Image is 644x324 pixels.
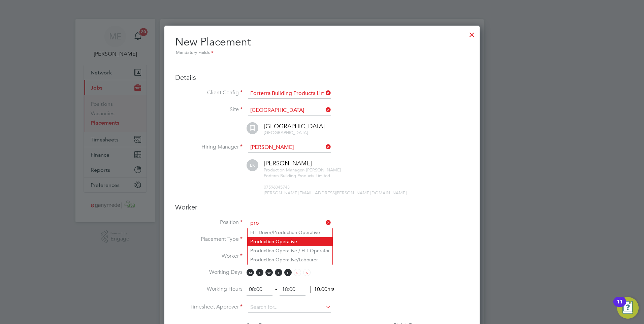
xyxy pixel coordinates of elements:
input: 08:00 [247,284,272,296]
label: Position [175,219,243,226]
span: S [294,269,301,276]
span: LK [247,159,258,171]
span: W [265,269,273,276]
span: 10.00hrs [310,286,334,293]
label: Timesheet Approver [175,303,243,311]
input: Search for... [248,89,331,99]
span: [GEOGRAPHIC_DATA] [264,130,308,135]
span: Forterra Building Products Limited [264,173,330,179]
label: Working Hours [175,286,243,293]
span: [GEOGRAPHIC_DATA] [264,122,325,130]
input: Search for... [248,105,331,116]
span: [PERSON_NAME][EMAIL_ADDRESS][PERSON_NAME][DOMAIN_NAME] [264,190,407,196]
li: FLT Driver/ duction Operative [248,228,332,237]
h3: Details [175,73,469,82]
input: Search for... [248,302,331,313]
input: Search for... [248,218,331,228]
b: Pro [273,230,281,235]
span: T [275,269,282,276]
span: [PERSON_NAME] [264,159,312,167]
div: 11 [617,302,623,311]
h2: New Placement [175,35,469,57]
li: duction Operative [248,237,332,246]
input: 17:00 [280,284,305,296]
label: Placement Type [175,236,243,243]
span: M [247,269,254,276]
h3: Worker [175,203,469,212]
button: Open Resource Center, 11 new notifications [617,297,639,319]
label: Worker [175,253,243,260]
li: duction Operative / FLT Operator [248,246,332,255]
b: Pro [250,257,258,263]
span: ‐ [274,286,278,293]
span: F [284,269,292,276]
span: T [256,269,263,276]
div: Mandatory Fields [175,49,469,57]
span: S [303,269,311,276]
label: Working Days [175,269,243,276]
label: Hiring Manager [175,143,243,151]
b: Pro [250,239,258,245]
span: Production Manager- [PERSON_NAME] [264,167,341,173]
li: duction Operative/Labourer [248,255,332,264]
label: Client Config [175,89,243,96]
b: Pro [250,248,258,254]
input: Search for... [248,142,331,153]
label: Site [175,106,243,113]
span: 07596045743 [264,184,290,190]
